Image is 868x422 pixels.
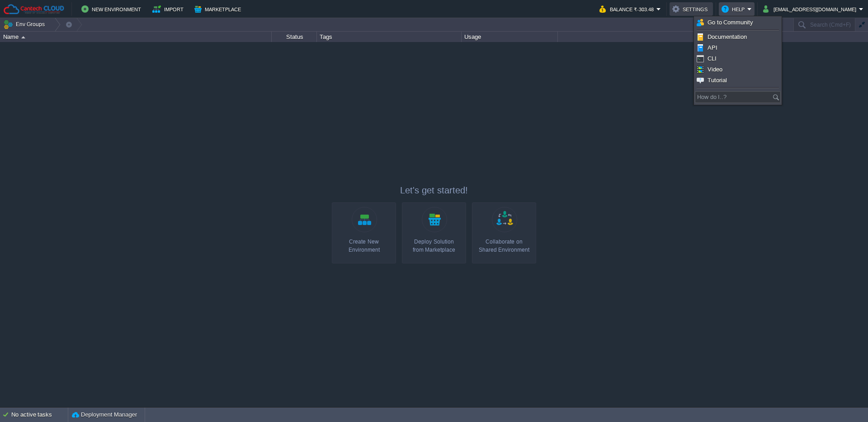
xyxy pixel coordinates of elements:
a: Go to Community [695,18,780,28]
a: API [695,43,780,53]
a: CLI [695,54,780,64]
a: Documentation [695,32,780,42]
button: Import [152,4,186,14]
div: Tags [317,32,461,42]
button: [EMAIL_ADDRESS][DOMAIN_NAME] [763,4,859,14]
div: Create New Environment [335,238,393,254]
div: Status [272,32,316,42]
button: Balance ₹-303.48 [599,4,656,14]
a: Video [695,65,780,75]
span: API [708,44,717,51]
span: Tutorial [708,77,727,84]
a: Create New Environment [332,202,396,263]
div: Usage [462,32,557,42]
button: Env Groups [3,18,48,31]
button: Deployment Manager [72,410,137,419]
div: Collaborate on Shared Environment [475,238,533,254]
button: New Environment [81,4,144,14]
img: AMDAwAAAACH5BAEAAAAALAAAAAABAAEAAAICRAEAOw== [21,36,25,38]
button: Settings [672,4,710,14]
p: Let's get started! [332,184,536,197]
div: No active tasks [11,408,68,422]
img: Cantech Cloud [3,4,65,15]
span: Go to Community [708,19,753,26]
a: Collaborate onShared Environment [472,202,536,263]
span: Documentation [708,33,747,40]
span: Video [708,66,722,73]
a: Deploy Solutionfrom Marketplace [402,202,466,263]
button: Marketplace [194,4,244,14]
span: CLI [708,55,717,62]
button: Help [722,4,747,14]
div: Name [1,32,271,42]
div: Deploy Solution from Marketplace [405,238,463,254]
a: Tutorial [695,75,780,85]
